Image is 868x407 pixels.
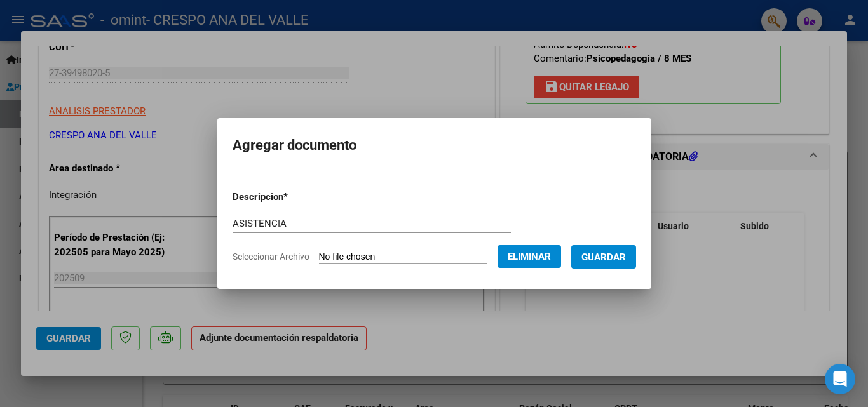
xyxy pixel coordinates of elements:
span: Seleccionar Archivo [233,251,309,262]
h2: Agregar documento [233,133,636,157]
span: Eliminar [508,251,551,262]
button: Eliminar [498,245,561,268]
div: Open Intercom Messenger [825,364,855,394]
p: Descripcion [233,190,354,204]
button: Guardar [571,245,636,269]
span: Guardar [581,251,626,263]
